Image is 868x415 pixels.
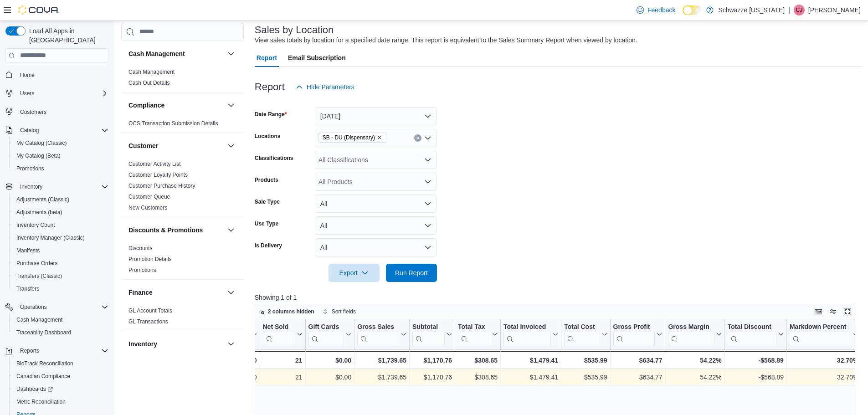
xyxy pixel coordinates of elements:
[9,162,112,175] button: Promotions
[128,172,188,178] a: Customer Loyalty Points
[128,205,167,211] a: New Customers
[13,163,108,174] span: Promotions
[13,396,108,407] span: Metrc Reconciliation
[226,100,236,111] button: Compliance
[813,306,824,317] button: Keyboard shortcuts
[334,264,374,282] span: Export
[128,183,195,189] a: Customer Purchase History
[16,329,71,336] span: Traceabilty Dashboard
[16,247,40,254] span: Manifests
[255,25,334,36] h3: Sales by Location
[315,195,437,213] button: All
[727,355,783,366] div: -$568.89
[13,258,62,269] a: Purchase Orders
[458,323,498,346] button: Total Tax
[16,316,62,323] span: Cash Management
[128,182,195,190] span: Customer Purchase History
[20,108,46,116] span: Customers
[128,225,203,235] h3: Discounts & Promotions
[564,355,607,366] div: $535.99
[121,305,244,331] div: Finance
[262,323,295,331] div: Net Sold
[332,308,356,315] span: Sort fields
[128,318,168,325] a: GL Transactions
[794,5,805,15] div: Clayton James Willison
[255,111,287,118] label: Date Range
[16,139,67,147] span: My Catalog (Classic)
[20,347,39,354] span: Reports
[308,372,351,383] div: $0.00
[26,26,108,45] span: Load All Apps in [GEOGRAPHIC_DATA]
[9,383,112,395] a: Dashboards
[412,372,452,383] div: $1,170.76
[727,323,783,346] button: Total Discount
[128,288,224,297] button: Finance
[2,124,112,137] button: Catalog
[255,220,278,227] label: Use Type
[13,232,88,243] a: Inventory Manager (Classic)
[20,90,34,97] span: Users
[207,355,257,366] div: 0
[318,133,386,143] span: SB - DU (Dispensary)
[13,283,43,294] a: Transfers
[842,306,853,317] button: Enter fullscreen
[13,384,56,395] a: Dashboards
[128,204,167,211] span: New Customers
[503,323,551,331] div: Total Invoiced
[128,49,224,58] button: Cash Management
[128,339,224,348] button: Inventory
[668,323,721,346] button: Gross Margin
[16,209,62,216] span: Adjustments (beta)
[319,306,360,317] button: Sort fields
[13,245,108,256] span: Manifests
[121,118,244,133] div: Compliance
[292,78,358,96] button: Hide Parameters
[9,282,112,295] button: Transfers
[308,323,344,331] div: Gift Cards
[13,207,108,218] span: Adjustments (beta)
[357,323,406,346] button: Gross Sales
[16,165,44,172] span: Promotions
[564,323,600,331] div: Total Cost
[13,384,108,395] span: Dashboards
[16,272,62,280] span: Transfers (Classic)
[16,181,46,192] button: Inventory
[16,88,108,99] span: Users
[128,68,175,76] span: Cash Management
[16,69,108,81] span: Home
[128,256,172,262] a: Promotion Details
[386,264,437,282] button: Run Report
[16,302,108,313] span: Operations
[2,301,112,313] button: Operations
[16,88,38,99] button: Users
[9,357,112,370] button: BioTrack Reconciliation
[128,171,188,179] span: Customer Loyalty Points
[424,178,431,185] button: Open list of options
[315,238,437,256] button: All
[128,339,157,348] h3: Inventory
[9,193,112,206] button: Adjustments (Classic)
[226,225,236,236] button: Discounts & Promotions
[18,5,59,15] img: Cova
[13,371,74,382] a: Canadian Compliance
[13,358,108,369] span: BioTrack Reconciliation
[323,133,375,142] span: SB - DU (Dispensary)
[16,398,66,405] span: Metrc Reconciliation
[412,323,445,346] div: Subtotal
[2,344,112,357] button: Reports
[16,385,53,393] span: Dashboards
[16,345,43,356] button: Reports
[128,141,224,150] button: Customer
[16,221,55,229] span: Inventory Count
[13,258,108,269] span: Purchase Orders
[458,323,490,346] div: Total Tax
[683,15,683,15] span: Dark Mode
[128,245,153,252] span: Discounts
[503,323,551,346] div: Total Invoiced
[13,314,108,325] span: Cash Management
[288,49,346,67] span: Email Subscription
[13,245,43,256] a: Manifests
[315,216,437,235] button: All
[329,264,380,282] button: Export
[128,160,181,168] span: Customer Activity List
